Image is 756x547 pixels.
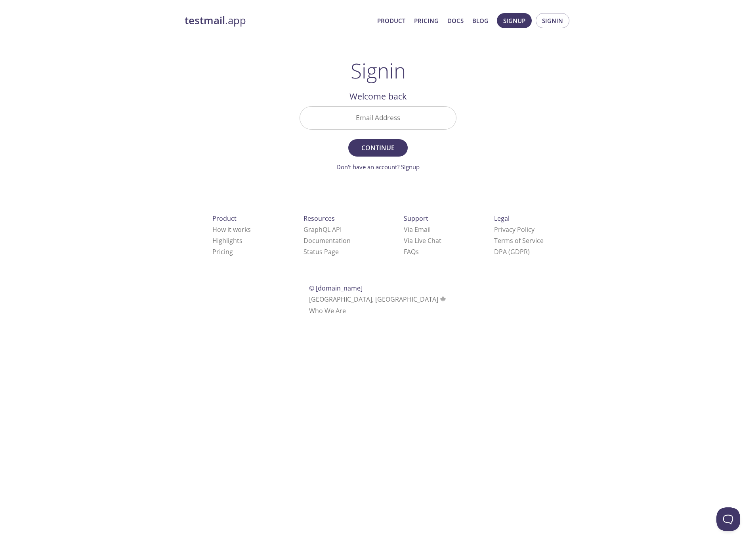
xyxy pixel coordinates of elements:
[494,214,510,223] span: Legal
[494,247,530,256] a: DPA (GDPR)
[494,225,535,234] a: Privacy Policy
[503,15,525,26] span: Signup
[377,15,405,26] a: Product
[404,214,428,223] span: Support
[309,284,363,293] span: © [DOMAIN_NAME]
[185,13,225,27] strong: testmail
[212,225,251,234] a: How it works
[212,236,242,245] a: Highlights
[716,507,740,531] iframe: Help Scout Beacon - Open
[472,15,489,26] a: Blog
[309,295,447,304] span: [GEOGRAPHIC_DATA], [GEOGRAPHIC_DATA]
[542,15,563,26] span: Signin
[348,139,408,157] button: Continue
[416,247,419,256] span: s
[212,214,237,223] span: Product
[414,15,439,26] a: Pricing
[336,163,420,171] a: Don't have an account? Signup
[357,142,399,153] span: Continue
[304,225,342,234] a: GraphQL API
[447,15,464,26] a: Docs
[497,13,532,28] button: Signup
[304,214,335,223] span: Resources
[309,306,346,315] a: Who We Are
[404,236,441,245] a: Via Live Chat
[494,236,544,245] a: Terms of Service
[185,14,371,27] a: testmail.app
[351,59,406,82] h1: Signin
[536,13,569,28] button: Signin
[404,247,419,256] a: FAQ
[304,247,339,256] a: Status Page
[300,90,456,103] h2: Welcome back
[212,247,233,256] a: Pricing
[304,236,351,245] a: Documentation
[404,225,431,234] a: Via Email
